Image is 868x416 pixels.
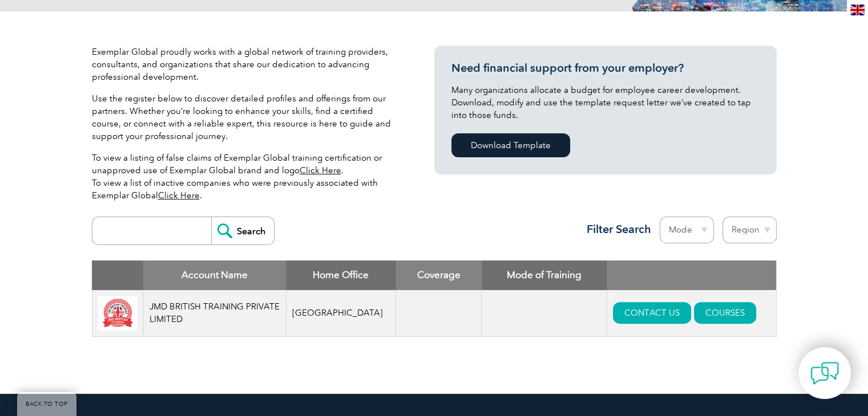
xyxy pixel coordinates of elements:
[580,222,651,236] h3: Filter Search
[143,260,286,290] th: Account Name: activate to sort column descending
[451,84,760,121] p: Many organizations allocate a budget for employee career development. Download, modify and use th...
[850,5,865,15] img: en
[143,290,286,337] td: JMD BRITISH TRAINING PRIVATE LIMITED
[451,133,570,157] a: Download Template
[211,217,274,244] input: Search
[607,260,776,290] th: : activate to sort column ascending
[17,392,76,416] a: BACK TO TOP
[810,359,839,388] img: contact-chat.png
[694,302,756,324] a: COURSES
[92,92,400,142] p: Use the register below to discover detailed profiles and offerings from our partners. Whether you...
[92,152,400,202] p: To view a listing of false claims of Exemplar Global training certification or unapproved use of ...
[613,302,691,324] a: CONTACT US
[92,46,400,83] p: Exemplar Global proudly works with a global network of training providers, consultants, and organ...
[98,296,138,331] img: 8e265a20-6f61-f011-bec2-000d3acaf2fb-logo.jpg
[300,165,341,176] a: Click Here
[158,190,200,201] a: Click Here
[286,260,396,290] th: Home Office: activate to sort column ascending
[482,260,607,290] th: Mode of Training: activate to sort column ascending
[286,290,396,337] td: [GEOGRAPHIC_DATA]
[396,260,482,290] th: Coverage: activate to sort column ascending
[451,61,760,75] h3: Need financial support from your employer?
